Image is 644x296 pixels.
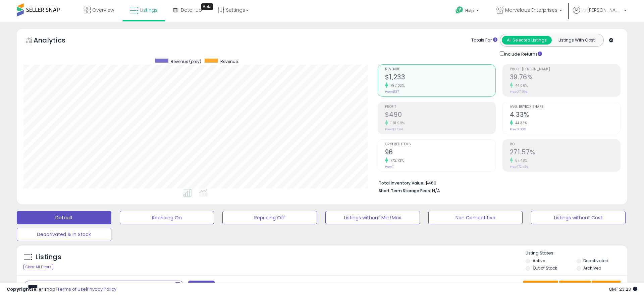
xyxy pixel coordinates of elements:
span: 2025-09-16 23:23 GMT [609,286,637,292]
span: Revenue [385,68,495,71]
small: 44.06% [513,83,528,88]
small: Prev: 11 [385,165,394,169]
label: Active [533,258,545,264]
h2: $1,233 [385,73,495,82]
h5: Listings [36,252,61,262]
span: Ordered Items [385,143,495,146]
span: Profit [PERSON_NAME] [510,68,620,71]
span: Help [465,8,474,13]
small: 44.33% [513,121,527,126]
p: Listing States: [526,250,627,256]
h2: 96 [385,148,495,157]
div: Totals For [471,37,497,44]
span: Revenue [220,59,238,64]
h2: 271.57% [510,148,620,157]
span: ROI [510,143,620,146]
button: Repricing On [120,211,214,224]
b: Total Inventory Value: [379,180,424,186]
button: Repricing Off [222,211,317,224]
div: Clear All Filters [23,264,53,270]
small: 772.73% [388,158,404,163]
span: Marvelous Enterprises [505,7,557,13]
span: Revenue (prev) [171,59,201,64]
span: Listings [140,7,158,13]
small: Prev: $37.94 [385,127,403,131]
strong: Copyright [7,286,31,292]
span: N/A [432,188,440,194]
span: Overview [92,7,114,13]
small: Prev: 172.45% [510,165,528,169]
button: All Selected Listings [502,36,552,45]
label: Out of Stock [533,265,557,271]
small: Prev: 27.60% [510,90,527,94]
a: Hi [PERSON_NAME] [573,7,627,22]
h2: 39.76% [510,73,620,82]
button: Non Competitive [428,211,523,224]
button: Filters [188,281,214,292]
h2: 4.33% [510,111,620,120]
h5: Analytics [34,35,78,47]
small: 797.03% [388,83,405,88]
button: Listings without Cost [531,211,626,224]
button: Save View [523,281,558,292]
label: Archived [583,265,601,271]
small: Prev: $137 [385,90,399,94]
div: seller snap | | [7,286,116,293]
span: DataHub [181,7,202,13]
small: 1191.99% [388,121,405,126]
b: Short Term Storage Fees: [379,188,431,194]
div: Tooltip anchor [201,3,213,10]
span: Avg. Buybox Share [510,105,620,109]
span: Hi [PERSON_NAME] [582,7,622,13]
button: Listings without Min/Max [325,211,420,224]
button: Actions [592,281,621,292]
button: Default [17,211,111,224]
button: Listings With Cost [551,36,601,45]
i: Get Help [455,6,464,14]
a: Help [450,1,486,22]
label: Deactivated [583,258,608,264]
button: Deactivated & In Stock [17,228,111,241]
span: Profit [385,105,495,109]
li: $460 [379,178,615,187]
button: Columns [559,281,591,292]
h2: $490 [385,111,495,120]
small: Prev: 3.00% [510,127,526,131]
small: 57.48% [513,158,528,163]
div: Include Returns [495,50,550,58]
